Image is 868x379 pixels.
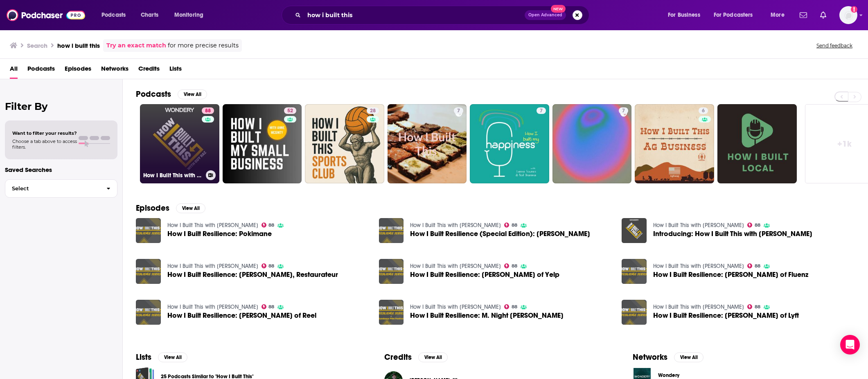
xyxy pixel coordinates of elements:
[454,107,463,114] a: 7
[7,7,85,23] img: Podchaser - Follow, Share and Rate Podcasts
[167,271,338,278] span: How I Built Resilience: [PERSON_NAME], Restaurateur
[653,230,812,237] span: Introducing: How I Built This with [PERSON_NAME]
[136,89,207,99] a: PodcastsView All
[223,104,302,183] a: 52
[167,230,272,237] a: How I Built Resilience: Pokimane
[653,303,744,310] a: How I Built This with Guy Raz
[633,352,667,362] h2: Networks
[658,372,679,379] span: Wondery
[457,107,460,115] span: 7
[840,335,860,354] div: Open Intercom Messenger
[136,218,161,243] img: How I Built Resilience: Pokimane
[158,352,187,362] button: View All
[633,352,703,362] a: NetworksView All
[167,263,258,270] a: How I Built This with Guy Raz
[384,352,412,362] h2: Credits
[305,104,384,183] a: 28
[470,104,549,183] a: 7
[653,263,744,270] a: How I Built This with Guy Raz
[410,230,590,237] span: How I Built Resilience (Special Edition): [PERSON_NAME]
[755,223,760,227] span: 88
[5,186,100,191] span: Select
[410,222,501,229] a: How I Built This with Guy Raz
[370,107,376,115] span: 28
[525,10,566,20] button: Open AdvancedNew
[551,5,566,13] span: New
[410,312,564,319] span: How I Built Resilience: M. Night [PERSON_NAME]
[140,104,219,183] a: 88How I Built This with [PERSON_NAME]
[755,305,760,309] span: 88
[410,271,559,278] a: How I Built Resilience: Jeremy Stoppelman of Yelp
[674,352,703,362] button: View All
[143,172,203,179] h3: How I Built This with [PERSON_NAME]
[653,271,808,278] span: How I Built Resilience: [PERSON_NAME] of Fluenz
[702,107,705,115] span: 6
[765,9,795,22] button: open menu
[136,259,161,284] img: How I Built Resilience: Vivian Ku, Restaurateur
[268,223,274,227] span: 88
[168,41,239,50] span: for more precise results
[662,9,710,22] button: open menu
[268,264,274,268] span: 88
[504,223,517,227] a: 88
[839,6,857,24] img: User Profile
[512,264,517,268] span: 88
[136,203,169,213] h2: Episodes
[101,62,129,79] a: Networks
[512,223,517,227] span: 88
[96,9,136,22] button: open menu
[101,9,126,21] span: Podcasts
[167,271,338,278] a: How I Built Resilience: Vivian Ku, Restaurateur
[537,107,546,114] a: 7
[528,13,562,17] span: Open Advanced
[552,104,632,183] a: 7
[304,9,525,22] input: Search podcasts, credits, & more...
[106,41,166,50] a: Try an exact match
[379,218,404,243] img: How I Built Resilience (Special Edition): Guy Raz
[379,300,404,325] a: How I Built Resilience: M. Night Shyamalan
[205,107,211,115] span: 88
[747,304,760,309] a: 88
[138,62,160,79] a: Credits
[176,203,205,213] button: View All
[653,312,799,319] span: How I Built Resilience: [PERSON_NAME] of Lyft
[5,179,117,198] button: Select
[10,62,18,79] a: All
[135,9,163,22] a: Charts
[262,263,275,268] a: 88
[57,42,100,49] h3: how i built this
[136,203,205,213] a: EpisodesView All
[174,9,203,21] span: Monitoring
[367,107,379,114] a: 28
[141,9,158,21] span: Charts
[5,100,117,112] h2: Filter By
[622,259,647,284] a: How I Built Resilience: Sonia Gil of Fluenz
[12,138,77,150] span: Choose a tab above to access filters.
[771,9,785,21] span: More
[379,259,404,284] img: How I Built Resilience: Jeremy Stoppelman of Yelp
[202,107,214,114] a: 88
[622,107,625,115] span: 7
[540,107,543,115] span: 7
[410,303,501,310] a: How I Built This with Guy Raz
[384,352,448,362] a: CreditsView All
[747,223,760,227] a: 88
[839,6,857,24] button: Show profile menu
[619,107,628,114] a: 7
[504,304,517,309] a: 88
[27,62,55,79] span: Podcasts
[167,222,258,229] a: How I Built This with Guy Raz
[169,62,182,79] a: Lists
[167,312,316,319] span: How I Built Resilience: [PERSON_NAME] of Reel
[708,9,765,22] button: open menu
[287,107,293,115] span: 52
[167,312,316,319] a: How I Built Resilience: Daniela Corrente of Reel
[622,300,647,325] a: How I Built Resilience: John Zimmer of Lyft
